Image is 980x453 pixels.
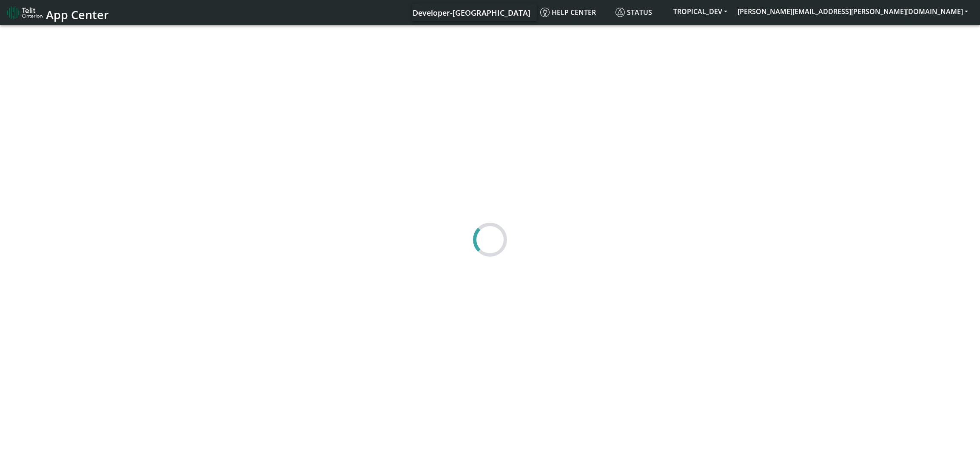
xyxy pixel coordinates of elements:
[615,8,625,17] img: status.svg
[540,8,596,17] span: Help center
[7,3,108,22] a: App Center
[537,4,612,21] a: Help center
[412,4,530,21] a: Your current platform instance
[732,4,973,19] button: [PERSON_NAME][EMAIL_ADDRESS][PERSON_NAME][DOMAIN_NAME]
[615,8,652,17] span: Status
[413,8,530,18] span: Developer-[GEOGRAPHIC_DATA]
[46,7,109,23] span: App Center
[7,6,43,20] img: logo-telit-cinterion-gw-new.png
[612,4,668,21] a: Status
[540,8,550,17] img: knowledge.svg
[668,4,732,19] button: TROPICAL_DEV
